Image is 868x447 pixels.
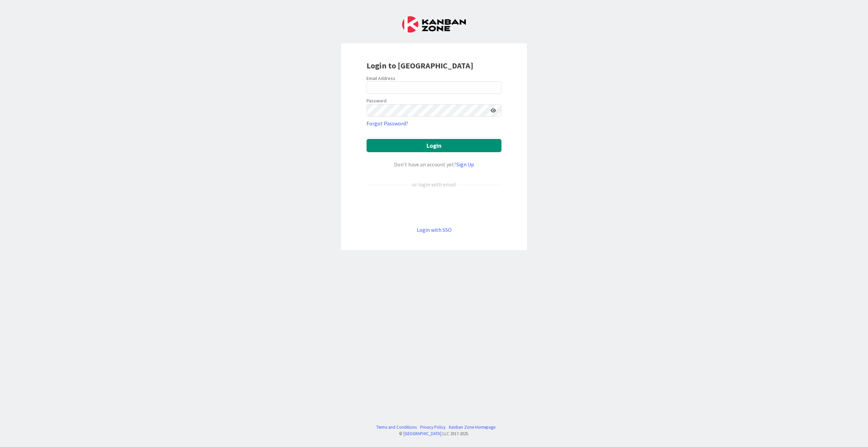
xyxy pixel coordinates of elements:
[367,60,473,71] b: Login to [GEOGRAPHIC_DATA]
[367,139,501,152] button: Login
[376,424,417,430] a: Terms and Conditions
[420,424,446,430] a: Privacy Policy
[402,16,466,33] img: Kanban Zone
[456,161,474,168] a: Sign Up
[403,431,441,436] a: [GEOGRAPHIC_DATA]
[367,75,395,81] label: Email Address
[367,97,387,104] label: Password
[367,160,501,168] div: Don’t have an account yet?
[363,200,505,215] iframe: Бутон за функцията „Вход с Google“
[410,180,458,188] div: or login with email
[449,424,495,430] a: Kanban Zone Homepage
[417,226,452,233] a: Login with SSO
[367,119,408,127] a: Forgot Password?
[373,430,495,437] div: © LLC 2017- 2025 .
